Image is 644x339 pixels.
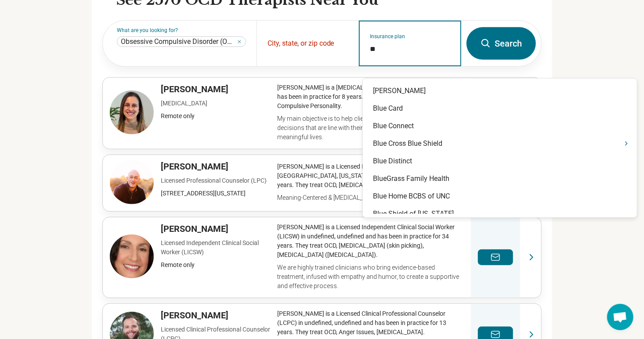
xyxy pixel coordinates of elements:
[363,152,637,170] div: Blue Distinct
[478,249,513,265] button: Send a message
[363,100,637,117] div: Blue Card
[363,117,637,135] div: Blue Connect
[363,188,637,205] div: Blue Home BCBS of UNC
[467,27,536,60] button: Search
[121,37,235,46] span: Obsessive Compulsive Disorder (OCD)
[363,205,637,223] div: Blue Shield of [US_STATE]
[363,82,637,214] div: Suggestions
[237,39,242,44] button: Obsessive Compulsive Disorder (OCD)
[363,82,637,100] div: [PERSON_NAME]
[363,135,637,152] div: Blue Cross Blue Shield
[117,28,246,33] label: What are you looking for?
[607,304,633,330] div: Open chat
[117,36,246,47] div: Obsessive Compulsive Disorder (OCD)
[363,170,637,188] div: BlueGrass Family Health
